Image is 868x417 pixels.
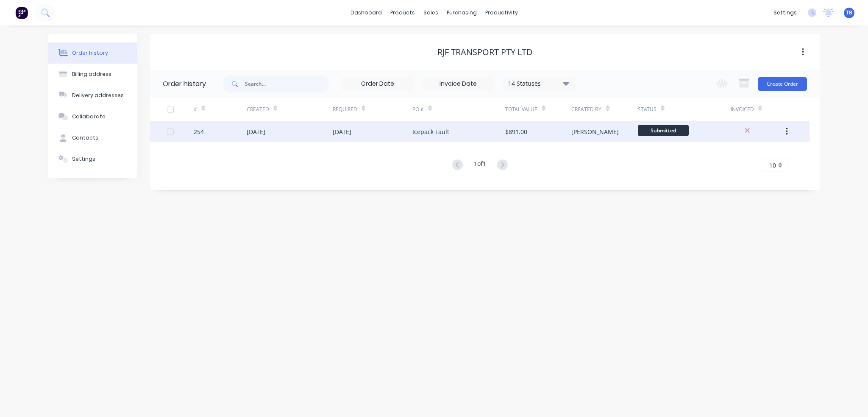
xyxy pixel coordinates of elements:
div: PO # [412,106,424,113]
button: Collaborate [48,106,137,127]
div: Total Value [505,98,571,121]
span: Submitted [638,125,689,136]
div: Billing address [72,70,111,78]
div: purchasing [442,6,481,19]
input: Invoice Date [423,78,494,90]
input: Search... [245,76,329,92]
div: Created [247,98,333,121]
span: TB [846,9,852,17]
div: Created By [571,106,601,113]
button: Settings [48,148,137,170]
div: Created By [571,98,637,121]
div: settings [769,6,801,19]
div: Status [638,106,657,113]
div: Total Value [505,106,537,113]
img: Factory [15,6,28,19]
button: Delivery addresses [48,85,137,106]
div: Order history [163,79,206,89]
div: productivity [481,6,522,19]
div: 14 Statuses [503,79,574,88]
div: [PERSON_NAME] [571,127,619,136]
div: Collaborate [72,113,106,120]
span: 10 [769,161,776,170]
div: # [194,98,247,121]
div: Contacts [72,134,98,142]
div: $891.00 [505,127,527,136]
div: Created [247,106,269,113]
div: products [386,6,419,19]
div: Invoiced [731,98,784,121]
div: sales [419,6,442,19]
div: [DATE] [333,127,351,136]
button: Contacts [48,127,137,148]
div: RJF Transport Pty Ltd [437,47,533,57]
button: Billing address [48,64,137,85]
button: Create Order [758,77,807,91]
div: 254 [194,127,204,136]
div: Status [638,98,731,121]
div: Invoiced [731,106,754,113]
div: Icepack Fault [412,127,449,136]
div: # [194,106,197,113]
div: PO # [412,98,505,121]
div: Settings [72,155,95,163]
div: 1 of 1 [474,159,486,171]
div: Required [333,98,412,121]
div: Order history [72,49,108,57]
div: Required [333,106,357,113]
input: Order Date [342,78,413,90]
div: Delivery addresses [72,92,124,99]
div: [DATE] [247,127,265,136]
a: dashboard [346,6,386,19]
button: Order history [48,42,137,64]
